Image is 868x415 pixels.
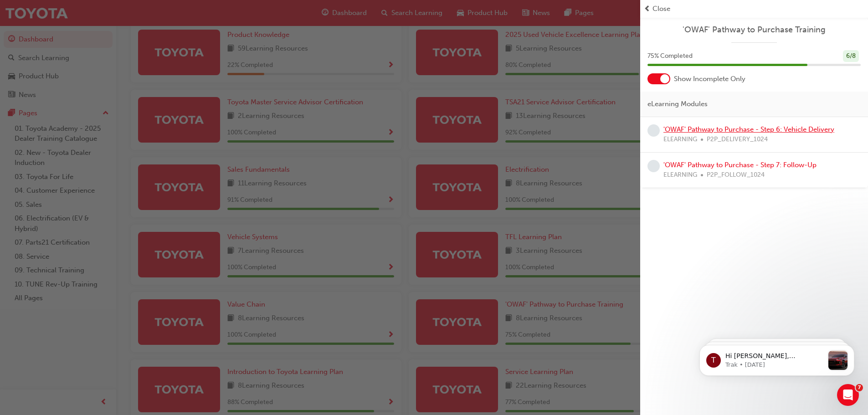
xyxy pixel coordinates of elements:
[674,74,745,84] span: Show Incomplete Only
[663,170,697,180] span: ELEARNING
[647,25,861,35] a: 'OWAF' Pathway to Purchase Training
[686,327,868,390] iframe: Intercom notifications message
[837,384,859,406] iframe: Intercom live chat
[663,125,834,133] a: 'OWAF' Pathway to Purchase - Step 6: Vehicle Delivery
[663,134,697,145] span: ELEARNING
[647,124,660,137] span: learningRecordVerb_NONE-icon
[707,170,765,180] span: P2P_FOLLOW_1024
[707,134,768,145] span: P2P_DELIVERY_1024
[647,99,708,109] span: eLearning Modules
[644,4,651,14] span: prev-icon
[663,161,817,169] a: 'OWAF' Pathway to Purchase - Step 7: Follow-Up
[647,51,693,61] span: 75 % Completed
[644,4,864,14] button: prev-iconClose
[647,160,660,172] span: learningRecordVerb_NONE-icon
[652,4,670,14] span: Close
[856,384,863,391] span: 7
[843,50,859,62] div: 6 / 8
